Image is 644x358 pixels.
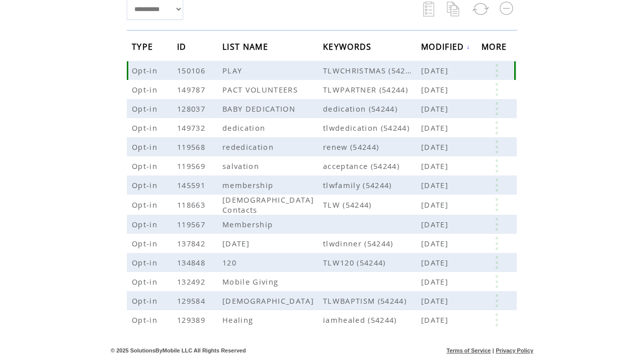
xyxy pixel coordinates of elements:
span: TLWPARTNER (54244) [323,84,421,95]
span: BABY DEDICATION [222,104,298,114]
span: 118663 [177,200,208,210]
span: MORE [481,39,509,57]
span: Opt-in [132,200,160,210]
span: [DATE] [421,142,451,152]
span: ID [177,39,189,57]
span: [DEMOGRAPHIC_DATA] Contacts [222,195,314,215]
span: TLW (54244) [323,200,421,210]
span: Opt-in [132,161,160,171]
span: Opt-in [132,238,160,248]
a: ID [177,43,189,49]
span: 145591 [177,180,208,190]
span: Opt-in [132,257,160,267]
span: 128037 [177,104,208,114]
span: KEYWORDS [323,39,374,57]
span: [DATE] [421,296,451,306]
span: Opt-in [132,123,160,133]
span: Opt-in [132,277,160,287]
span: renew (54244) [323,142,421,152]
span: 137842 [177,238,208,248]
span: [DATE] [421,277,451,287]
span: 119567 [177,219,208,229]
span: 149787 [177,84,208,95]
span: dedication [222,123,268,133]
span: [DEMOGRAPHIC_DATA] [222,296,316,306]
span: membership [222,180,276,190]
a: MODIFIED↓ [421,44,470,50]
span: 149732 [177,123,208,133]
span: [DATE] [421,180,451,190]
a: KEYWORDS [323,43,374,49]
span: 120 [222,257,239,267]
span: tlwdinner (54244) [323,238,421,248]
span: [DATE] [421,123,451,133]
span: acceptance (54244) [323,161,421,171]
span: Mobile Giving [222,277,281,287]
span: Opt-in [132,296,160,306]
span: Opt-in [132,84,160,95]
span: [DATE] [421,257,451,267]
span: Opt-in [132,180,160,190]
span: [DATE] [421,238,451,248]
span: Opt-in [132,219,160,229]
span: Healing [222,315,256,325]
span: Opt-in [132,315,160,325]
span: [DATE] [421,161,451,171]
span: © 2025 SolutionsByMobile LLC All Rights Reserved [111,347,246,353]
span: rededication [222,142,276,152]
span: 129584 [177,296,208,306]
span: salvation [222,161,262,171]
span: [DATE] [421,65,451,75]
span: dedication (54244) [323,104,421,114]
span: Opt-in [132,65,160,75]
span: tlwdedication (54244) [323,123,421,133]
span: [DATE] [421,219,451,229]
span: TLWCHRISTMAS (54244) [323,65,421,75]
span: [DATE] [222,238,252,248]
span: PLAY [222,65,245,75]
span: PACT VOLUNTEERS [222,84,300,95]
span: [DATE] [421,104,451,114]
span: [DATE] [421,84,451,95]
span: tlwfamily (54244) [323,180,421,190]
span: [DATE] [421,200,451,210]
span: iamhealed (54244) [323,315,421,325]
span: 134848 [177,257,208,267]
span: 129389 [177,315,208,325]
span: MODIFIED [421,39,467,57]
span: 119569 [177,161,208,171]
span: Opt-in [132,142,160,152]
span: LIST NAME [222,39,271,57]
span: Opt-in [132,104,160,114]
span: | [493,347,494,353]
a: Privacy Policy [496,347,533,353]
span: Membership [222,219,275,229]
span: 119568 [177,142,208,152]
a: LIST NAME [222,43,271,49]
span: 132492 [177,277,208,287]
a: TYPE [132,43,155,49]
span: TLW120 (54244) [323,257,421,267]
span: 150106 [177,65,208,75]
span: [DATE] [421,315,451,325]
span: TLWBAPTISM (54244) [323,296,421,306]
a: Terms of Service [447,347,491,353]
span: TYPE [132,39,155,57]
